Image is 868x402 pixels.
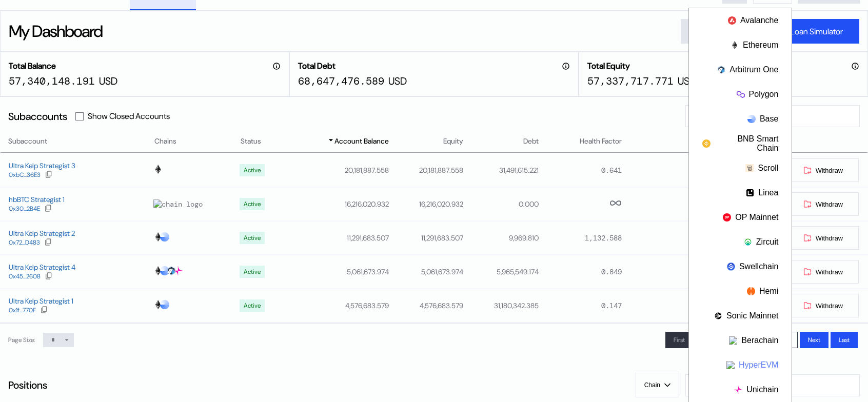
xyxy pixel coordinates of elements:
td: 9,969.810 [464,221,539,255]
button: Withdraw [787,293,859,318]
div: My Dashboard [9,21,102,42]
button: Base [689,107,792,131]
span: Account Balance [334,136,389,147]
img: chain logo [160,232,169,242]
img: chain logo [746,189,754,197]
button: Next [800,332,828,348]
div: 0x72...D483 [9,239,40,246]
td: 0.641 [539,153,622,187]
div: 68,647,476.589 [298,74,384,88]
div: Ultra Kelp Strategist 1 [9,296,73,306]
td: 20,181,887.558 [389,153,464,187]
div: 0x30...2B4E [9,205,40,212]
div: 57,337,717.771 [587,74,674,88]
img: chain logo [714,312,722,320]
td: 1,132.588 [539,221,622,255]
img: chain logo [702,139,711,148]
td: 4,576,683.579 [389,289,464,323]
h2: Total Balance [9,61,56,71]
span: Equity [443,136,463,147]
img: chain logo [173,266,183,275]
img: chain logo [744,238,752,246]
button: Swellchain [689,254,792,279]
button: Zircuit [689,230,792,254]
button: Withdraw [787,158,859,183]
img: chain logo [153,232,163,242]
td: 11,291,683.507 [389,221,464,255]
button: Withdraw [787,192,859,216]
div: Active [244,302,261,309]
button: Chain [636,373,679,397]
button: First [665,332,693,348]
td: 16,216,020.932 [286,187,389,221]
button: BNB Smart Chain [689,131,792,156]
img: chain logo [734,386,742,394]
img: chain logo [728,16,736,25]
h2: Total Debt [298,61,336,71]
img: chain logo [745,164,754,172]
td: 4,576,683.579 [286,289,389,323]
div: Subaccounts [8,110,67,123]
div: Active [244,200,261,208]
img: chain logo [737,90,745,98]
div: USD [99,74,117,88]
div: Active [244,268,261,275]
button: Berachain [689,328,792,353]
button: Withdraw [787,259,859,284]
span: Chain [644,381,660,389]
td: 0.000 [464,187,539,221]
span: Withdraw [816,268,843,276]
img: chain logo [167,266,176,275]
div: 0x45...2608 [9,273,41,280]
span: Withdraw [816,302,843,310]
img: chain logo [160,300,169,309]
span: Chains [154,136,176,147]
img: chain logo [726,361,735,369]
img: chain logo [747,115,756,123]
img: chain logo [160,266,169,275]
button: Avalanche [689,8,792,33]
img: chain logo [153,300,163,309]
div: Active [244,167,261,174]
div: Page Size: [8,336,35,344]
div: USD [388,74,407,88]
div: Ultra Kelp Strategist 4 [9,263,75,272]
td: 0.849 [539,255,622,289]
span: Debt [523,136,539,147]
label: Show Closed Accounts [88,111,170,122]
img: chain logo [731,41,739,49]
button: Loan Simulator [774,19,859,44]
span: Subaccount [8,136,47,147]
div: Loan Simulator [791,26,843,37]
td: 5,061,673.974 [286,255,389,289]
button: Last [831,332,858,348]
div: 57,340,148.191 [9,74,95,88]
td: 16,216,020.932 [389,187,464,221]
button: Arbitrum One [689,57,792,82]
button: Polygon [689,82,792,107]
span: Withdraw [816,167,843,174]
img: chain logo [729,336,737,345]
button: Linea [689,180,792,205]
div: hbBTC Strategist 1 [9,195,65,204]
img: chain logo [727,263,735,271]
div: 0x1f...770F [9,307,36,314]
td: 31,491,615.221 [464,153,539,187]
div: USD [678,74,696,88]
button: OP Mainnet [689,205,792,230]
img: chain logo [747,287,755,295]
span: Health Factor [580,136,622,147]
td: 0.147 [539,289,622,323]
span: Status [241,136,261,147]
div: 0xbC...36E3 [9,171,41,178]
span: First [674,336,685,344]
td: 5,061,673.974 [389,255,464,289]
img: chain logo [723,213,731,222]
td: 31,180,342.385 [464,289,539,323]
img: chain logo [153,199,203,209]
div: Ultra Kelp Strategist 2 [9,229,75,238]
button: Ethereum [689,33,792,57]
span: Last [839,336,850,344]
span: Withdraw [816,200,843,208]
td: 5,965,549.174 [464,255,539,289]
